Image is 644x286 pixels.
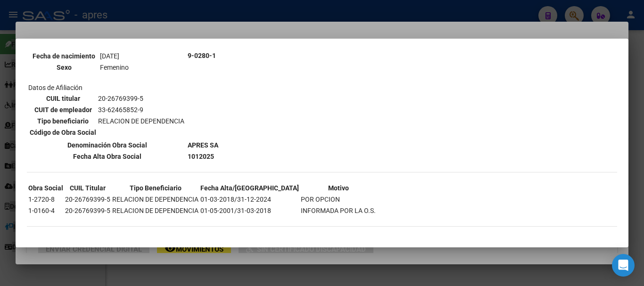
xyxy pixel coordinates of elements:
th: Sexo [29,62,99,73]
td: 1-2720-8 [28,194,64,204]
th: Código de Obra Social [29,127,97,138]
b: 1012025 [188,153,214,160]
th: Fecha Alta Obra Social [28,151,186,162]
th: CUIL titular [29,93,97,104]
th: Denominación Obra Social [28,140,186,150]
th: Fecha de nacimiento [29,51,99,61]
td: RELACION DE DEPENDENCIA [112,194,199,204]
td: RELACION DE DEPENDENCIA [112,205,199,216]
td: POR OPCION [300,194,376,204]
td: INFORMADA POR LA O.S. [300,205,376,216]
td: 1-0160-4 [28,205,64,216]
td: Femenino [99,62,164,73]
td: RELACION DE DEPENDENCIA [98,116,185,126]
div: Open Intercom Messenger [612,254,635,277]
td: 20-26769399-5 [98,93,185,104]
td: 33-62465852-9 [98,105,185,115]
th: Obra Social [28,183,64,193]
td: 01-05-2001/31-03-2018 [200,205,299,216]
td: 01-03-2018/31-12-2024 [200,194,299,204]
th: Fecha Alta/[GEOGRAPHIC_DATA] [200,183,299,193]
th: Tipo beneficiario [29,116,97,126]
th: Motivo [300,183,376,193]
th: CUIT de empleador [29,105,97,115]
b: 9-0280-1 [188,52,216,59]
td: 20-26769399-5 [65,194,111,204]
th: Tipo Beneficiario [112,183,199,193]
b: APRES SA [188,141,218,149]
td: [DATE] [99,51,164,61]
th: CUIL Titular [65,183,111,193]
td: 20-26769399-5 [65,205,111,216]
